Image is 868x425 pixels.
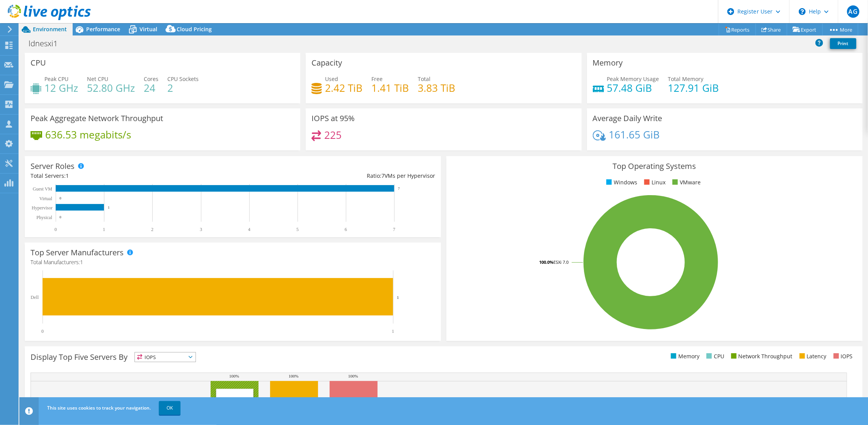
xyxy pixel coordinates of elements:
span: 7 [381,172,385,179]
h4: 57.48 GiB [607,84,659,92]
div: Total Servers: [31,172,233,180]
text: 4 [248,227,250,232]
span: IOPS [135,352,196,362]
h4: Total Manufacturers: [31,258,435,266]
h4: 12 GHz [44,84,78,92]
h1: ldnesxi1 [25,39,70,48]
h4: 161.65 GiB [609,130,660,139]
span: 1 [66,172,69,179]
span: Cores [144,75,158,83]
text: 1 [103,227,105,232]
text: 0 [41,329,44,334]
text: 2 [151,227,153,232]
text: Physical [36,215,52,220]
text: 0 [54,227,57,232]
span: Used [325,75,338,83]
div: Ratio: VMs per Hypervisor [233,172,435,180]
h3: Memory [593,59,623,67]
span: 1 [80,258,83,266]
h3: CPU [31,59,46,67]
h3: Server Roles [31,162,75,170]
span: Free [371,75,383,83]
text: 100% [289,374,299,378]
span: Virtual [140,25,157,33]
text: 1 [392,329,394,334]
svg: \n [799,8,806,15]
text: 100% [229,374,239,378]
text: 5 [296,227,299,232]
h4: 636.53 megabits/s [45,130,131,139]
text: Guest VM [33,186,52,192]
span: This site uses cookies to track your navigation. [47,405,151,411]
span: Peak CPU [44,75,68,83]
li: VMware [671,178,701,187]
a: Reports [719,24,756,35]
text: Dell [31,295,39,300]
span: CPU Sockets [167,75,199,83]
a: OK [159,401,180,415]
h3: Peak Aggregate Network Throughput [31,114,163,123]
a: Share [756,24,787,35]
h3: Average Daily Write [593,114,662,123]
text: Hypervisor [32,205,53,211]
h3: Top Server Manufacturers [31,248,124,257]
li: IOPS [832,352,853,361]
h4: 2.42 TiB [325,84,363,92]
li: Windows [604,178,637,187]
text: 100% [348,374,358,378]
span: Total [418,75,431,83]
text: 7 [398,187,400,191]
h4: 3.83 TiB [418,84,455,92]
h4: 225 [324,131,342,139]
h4: 52.80 GHz [87,84,135,92]
span: Environment [33,25,67,33]
text: 1 [108,206,110,209]
a: Export [787,24,823,35]
span: Net CPU [87,75,108,83]
text: 0 [60,196,61,200]
a: Print [830,38,856,49]
li: CPU [705,352,724,361]
h3: Top Operating Systems [452,162,857,170]
span: Peak Memory Usage [607,75,659,83]
span: Performance [86,25,120,33]
text: Virtual [39,196,53,201]
tspan: ESXi 7.0 [553,259,568,265]
text: 0 [60,215,61,219]
text: 7 [393,227,395,232]
h4: 1.41 TiB [371,84,409,92]
tspan: 100.0% [539,259,553,265]
li: Memory [669,352,700,361]
li: Linux [642,178,665,187]
text: 6 [345,227,347,232]
h4: 127.91 GiB [668,84,719,92]
span: Total Memory [668,75,704,83]
h3: Capacity [311,59,342,67]
span: AG [847,5,859,18]
text: 3 [200,227,202,232]
h3: IOPS at 95% [311,114,355,123]
text: 1 [397,295,399,300]
li: Network Throughput [729,352,793,361]
span: Cloud Pricing [177,25,212,33]
h4: 2 [167,84,199,92]
h4: 24 [144,84,158,92]
li: Latency [798,352,827,361]
a: More [822,24,858,35]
